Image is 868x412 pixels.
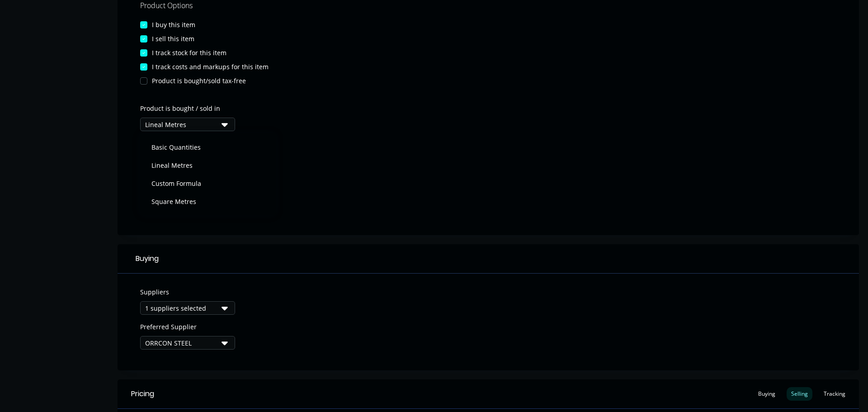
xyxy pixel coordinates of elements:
div: Product is bought/sold tax-free [152,76,246,85]
div: Buying [118,244,859,274]
div: Basic Quantities [140,138,276,156]
div: Buying [754,387,780,401]
div: I sell this item [152,34,194,43]
button: 1 suppliers selected [140,301,235,315]
div: I track stock for this item [152,48,226,57]
label: Product is bought / sold in [140,104,231,113]
div: ORRCON STEEL [145,338,217,348]
div: I buy this item [152,20,195,29]
div: Custom Formula [140,174,276,192]
div: Lineal Metres [140,156,276,174]
div: Tracking [819,387,850,401]
div: Selling [787,387,812,401]
div: I track costs and markups for this item [152,62,269,71]
button: ORRCON STEEL [140,336,235,350]
div: Lineal Metres [145,120,217,129]
div: Square Metres [140,192,276,210]
div: Pricing [131,388,154,399]
label: Preferred Supplier [140,322,235,331]
button: Lineal Metres [140,118,235,131]
label: Suppliers [140,287,235,297]
div: 1 suppliers selected [145,303,217,313]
